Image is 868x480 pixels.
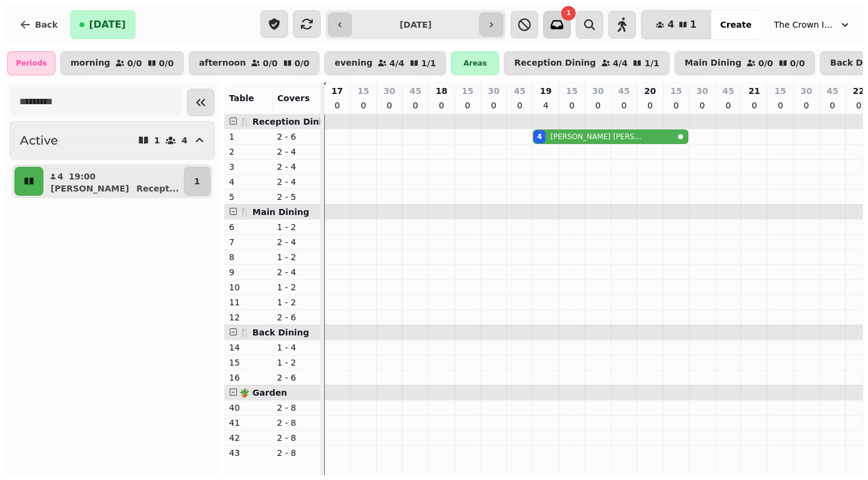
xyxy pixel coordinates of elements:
p: 0 / 0 [790,59,805,67]
span: Table [229,93,254,103]
span: 🍴 Back Dining [239,328,309,337]
p: 10 [229,281,268,293]
p: 15 [229,357,268,369]
p: afternoon [199,58,246,68]
p: 2 - 4 [277,266,316,278]
p: 41 [229,417,268,429]
p: 0 / 0 [295,59,310,67]
button: 41 [641,10,711,39]
p: [PERSON_NAME] [51,182,129,195]
button: Back [10,10,68,39]
p: 4 [57,170,64,182]
span: 4 [667,20,674,30]
p: 0 [359,99,368,111]
div: Areas [451,51,499,75]
p: 16 [229,372,268,384]
p: 43 [229,447,268,459]
span: [DATE] [89,20,126,30]
p: 0 / 0 [758,59,773,67]
p: 4 [229,176,268,188]
p: 15 [357,85,369,97]
div: Periods [7,51,55,75]
h2: Active [20,132,58,149]
p: Recept ... [136,182,179,195]
p: 15 [775,85,786,97]
p: 21 [749,85,760,97]
p: 2 - 4 [277,176,316,188]
p: 0 / 0 [127,59,142,67]
p: 1 / 1 [421,59,436,67]
p: Reception Dining [514,58,596,68]
p: 0 [410,99,420,111]
p: 3 [229,161,268,173]
p: 0 [619,99,629,111]
span: Back [35,20,58,29]
p: 0 [437,99,447,111]
p: 1 - 2 [277,296,316,308]
p: 0 [463,99,473,111]
p: 9 [229,266,268,278]
p: 1 / 1 [644,59,659,67]
p: 5 [229,191,268,203]
p: 19 [540,85,552,97]
button: Main Dining0/00/0 [675,51,815,75]
span: 🍴 Reception Dining [239,117,334,126]
p: 2 [229,146,268,158]
p: 30 [383,85,395,97]
p: 0 [332,99,342,111]
p: 45 [722,85,734,97]
p: 42 [229,432,268,444]
p: 19:00 [69,170,96,182]
p: 0 [723,99,733,111]
p: 2 - 4 [277,146,316,158]
p: 17 [332,85,343,97]
p: 1 - 4 [277,341,316,354]
p: 0 [802,99,811,111]
p: 0 [776,99,785,111]
p: 2 - 6 [277,131,316,143]
p: 2 - 4 [277,236,316,248]
button: The Crown Inn [767,14,858,36]
p: 45 [410,85,421,97]
p: 2 - 5 [277,191,316,203]
p: 1 - 2 [277,221,316,233]
p: 2 - 4 [277,161,316,173]
p: 11 [229,296,268,308]
p: 4 [541,99,550,111]
p: 1 - 2 [277,281,316,293]
p: 0 / 0 [159,59,174,67]
p: 2 - 6 [277,311,316,323]
p: 1 - 2 [277,251,316,263]
p: 30 [696,85,708,97]
button: Collapse sidebar [187,89,215,116]
span: Create [720,20,752,29]
p: 1 [194,175,200,187]
p: 2 - 6 [277,372,316,384]
span: 1 [690,20,697,30]
p: 0 [593,99,603,111]
span: Covers [277,93,310,103]
p: 1 [154,136,160,145]
p: 4 [181,136,187,145]
p: 7 [229,236,268,248]
p: 45 [826,85,838,97]
p: 15 [462,85,473,97]
p: 15 [670,85,682,97]
button: 419:00[PERSON_NAME]Recept... [46,167,181,196]
p: 2 - 8 [277,432,316,444]
p: 30 [800,85,812,97]
p: 2 - 8 [277,417,316,429]
span: 🍴 Main Dining [239,207,309,217]
p: morning [71,58,110,68]
p: 0 [697,99,707,111]
p: Main Dining [685,58,741,68]
p: [PERSON_NAME] [PERSON_NAME] [550,132,643,142]
p: 18 [436,85,447,97]
p: 40 [229,402,268,414]
p: 30 [488,85,499,97]
p: 0 [489,99,498,111]
span: The Crown Inn [774,19,834,31]
p: 2 - 8 [277,402,316,414]
p: 0 / 0 [263,59,278,67]
p: 4 / 4 [389,59,404,67]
